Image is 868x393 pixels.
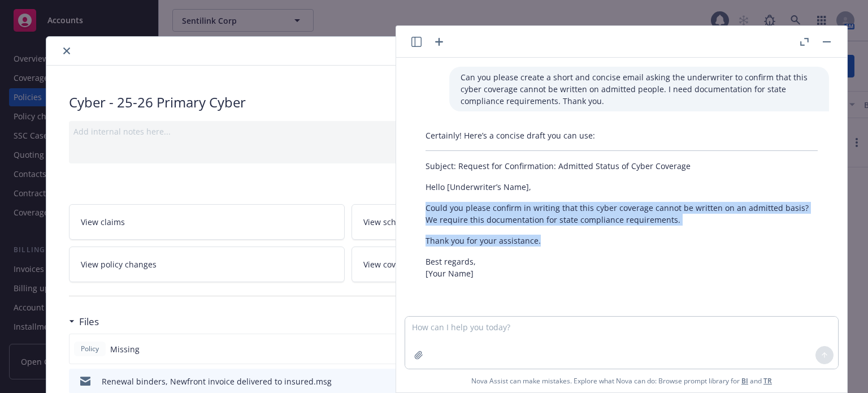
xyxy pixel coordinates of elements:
[69,93,628,112] div: Cyber - 25-26 Primary Cyber
[426,235,818,247] p: Thank you for your assistance.
[351,204,628,240] a: View scheduled items
[401,369,843,392] span: Nova Assist can make mistakes. Explore what Nova can do: Browse prompt library for and
[426,202,818,226] p: Could you please confirm in writing that this cyber coverage cannot be written on an admitted bas...
[461,71,818,107] p: Can you please create a short and concise email asking the underwriter to confirm that this cyber...
[81,258,157,270] span: View policy changes
[81,216,125,228] span: View claims
[426,256,818,279] p: Best regards, [Your Name]
[426,129,818,141] p: Certainly! Here’s a concise draft you can use:
[69,314,99,329] div: Files
[426,181,818,193] p: Hello [Underwriter’s Name],
[351,247,628,282] a: View coverage
[363,216,446,228] span: View scheduled items
[763,376,772,386] a: TR
[60,44,73,58] button: close
[741,376,748,386] a: BI
[73,126,623,137] div: Add internal notes here...
[426,160,818,172] p: Subject: Request for Confirmation: Admitted Status of Cyber Coverage
[69,204,345,240] a: View claims
[79,314,99,329] h3: Files
[69,247,345,282] a: View policy changes
[110,343,140,355] span: Missing
[79,344,101,354] span: Policy
[102,375,332,387] div: Renewal binders, Newfront invoice delivered to insured.msg
[363,258,417,270] span: View coverage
